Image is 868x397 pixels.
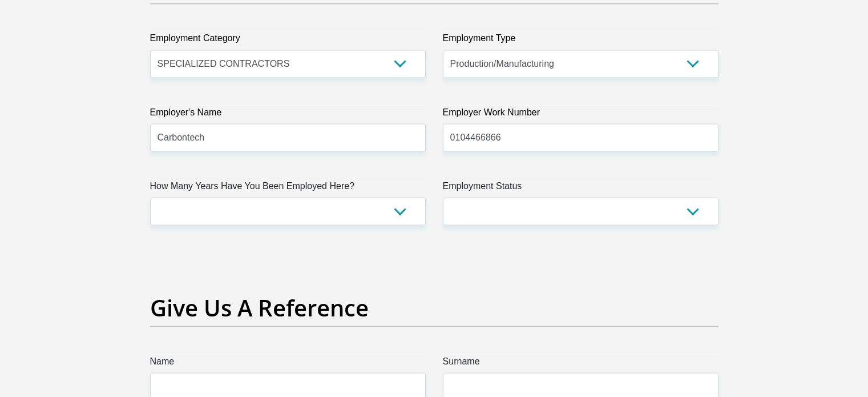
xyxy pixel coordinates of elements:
input: Employer's Name [150,123,426,151]
label: Surname [443,354,718,372]
label: Name [150,354,426,372]
label: Employer Work Number [443,105,718,123]
label: How Many Years Have You Been Employed Here? [150,179,426,197]
label: Employment Type [443,31,718,50]
label: Employment Status [443,179,718,197]
label: Employer's Name [150,105,426,123]
input: Employer Work Number [443,123,718,151]
h2: Give Us A Reference [150,294,718,321]
label: Employment Category [150,31,426,50]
